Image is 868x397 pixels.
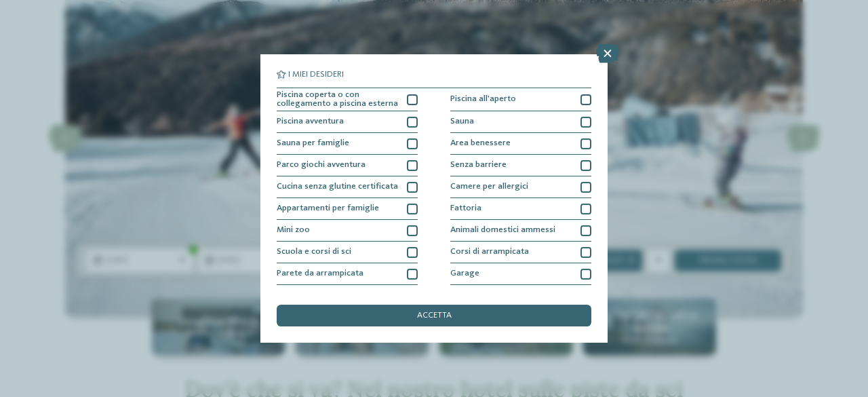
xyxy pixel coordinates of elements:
[450,248,529,257] span: Corsi di arrampicata
[450,161,507,170] span: Senza barriere
[277,248,351,257] span: Scuola e corsi di sci
[277,117,344,126] span: Piscina avventura
[450,117,474,126] span: Sauna
[277,139,349,148] span: Sauna per famiglie
[277,161,366,170] span: Parco giochi avventura
[277,269,363,278] span: Parete da arrampicata
[288,71,344,79] span: I miei desideri
[450,95,516,104] span: Piscina all'aperto
[277,226,310,235] span: Mini zoo
[450,183,528,191] span: Camere per allergici
[450,139,511,148] span: Area benessere
[277,91,399,109] span: Piscina coperta o con collegamento a piscina esterna
[277,204,379,213] span: Appartamenti per famiglie
[450,226,555,235] span: Animali domestici ammessi
[277,183,398,191] span: Cucina senza glutine certificata
[450,204,481,213] span: Fattoria
[450,269,479,278] span: Garage
[417,311,452,320] span: accetta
